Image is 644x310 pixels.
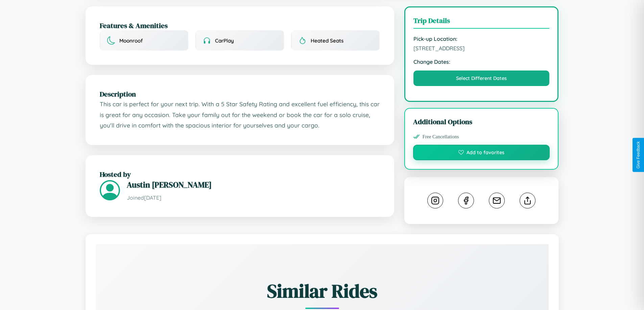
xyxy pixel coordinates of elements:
[413,145,550,160] button: Add to favorites
[127,193,380,203] p: Joined [DATE]
[413,16,550,29] h3: Trip Details
[311,37,343,44] span: Heated Seats
[215,37,234,44] span: CarPlay
[100,99,380,131] p: This car is perfect for your next trip. With a 5 Star Safety Rating and excellent fuel efficiency...
[100,21,380,30] h2: Features & Amenities
[127,179,380,190] h3: Austin [PERSON_NAME]
[423,134,459,140] span: Free Cancellations
[413,71,550,86] button: Select Different Dates
[413,45,550,52] span: [STREET_ADDRESS]
[413,58,550,65] strong: Change Dates:
[413,35,550,42] strong: Pick-up Location:
[100,169,380,179] h2: Hosted by
[100,89,380,99] h2: Description
[119,37,143,44] span: Moonroof
[636,141,641,169] div: Give Feedback
[119,278,525,304] h2: Similar Rides
[413,117,550,126] h3: Additional Options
